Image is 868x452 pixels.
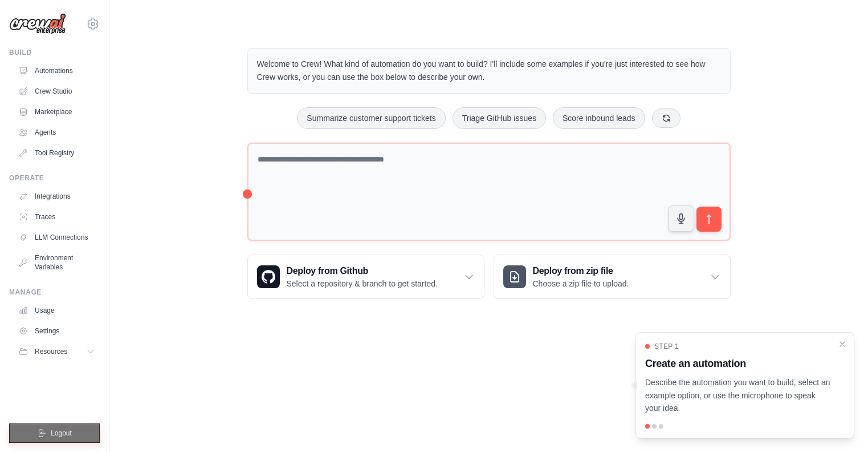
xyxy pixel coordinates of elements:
[14,301,100,320] a: Usage
[645,356,831,372] h3: Create an automation
[35,347,67,356] span: Resources
[9,48,100,57] div: Build
[453,107,546,129] button: Triage GitHub issues
[14,228,100,247] a: LLM Connections
[14,123,100,142] a: Agents
[14,342,100,361] button: Resources
[9,423,100,443] button: Logout
[553,107,645,129] button: Score inbound leads
[9,173,100,183] div: Operate
[297,107,445,129] button: Summarize customer support tickets
[838,340,847,349] button: Close walkthrough
[533,264,629,278] h3: Deploy from zip file
[9,13,66,35] img: Logo
[14,187,100,205] a: Integrations
[14,208,100,226] a: Traces
[14,62,100,80] a: Automations
[51,429,72,438] span: Logout
[645,376,831,415] p: Describe the automation you want to build, select an example option, or use the microphone to spe...
[257,58,721,84] p: Welcome to Crew! What kind of automation do you want to build? I'll include some examples if you'...
[14,103,100,121] a: Marketplace
[9,288,100,297] div: Manage
[14,249,100,276] a: Environment Variables
[287,264,438,278] h3: Deploy from Github
[14,322,100,340] a: Settings
[654,342,679,351] span: Step 1
[533,278,629,289] p: Choose a zip file to upload.
[811,397,868,452] iframe: Chat Widget
[287,278,438,289] p: Select a repository & branch to get started.
[14,82,100,100] a: Crew Studio
[14,144,100,162] a: Tool Registry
